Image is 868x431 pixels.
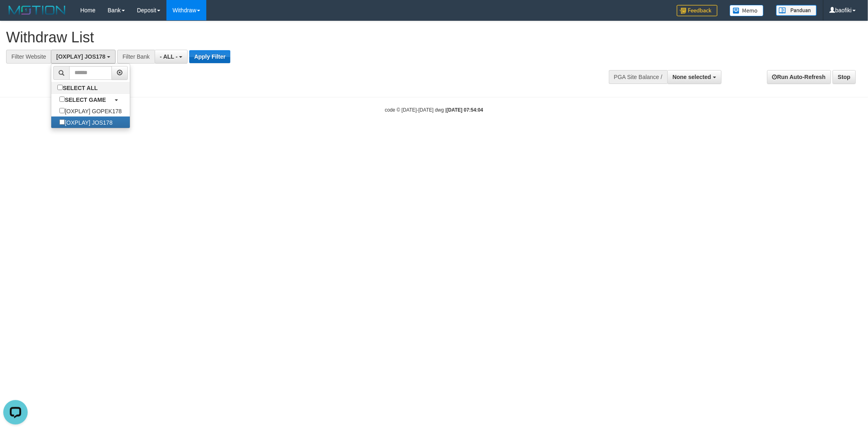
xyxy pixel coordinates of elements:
[56,53,105,60] span: [OXPLAY] JOS178
[189,50,230,63] button: Apply Filter
[65,97,106,103] b: SELECT GAME
[155,50,188,64] button: - ALL -
[833,70,856,84] a: Stop
[51,82,106,93] label: SELECT ALL
[57,85,63,90] input: SELECT ALL
[767,70,831,84] a: Run Auto-Refresh
[730,5,764,16] img: Button%20Memo.svg
[6,29,571,46] h1: Withdraw List
[385,107,483,113] small: code © [DATE]-[DATE] dwg |
[6,50,51,64] div: Filter Website
[51,50,116,64] button: [OXPLAY] JOS178
[446,107,483,113] strong: [DATE] 07:54:04
[673,74,711,80] span: None selected
[59,97,65,102] input: SELECT GAME
[776,5,817,16] img: panduan.png
[59,119,65,125] input: [OXPLAY] JOS178
[677,5,717,16] img: Feedback.jpg
[160,53,178,60] span: - ALL -
[51,105,130,117] label: [OXPLAY] GOPEK178
[6,4,68,16] img: MOTION_logo.png
[59,108,65,113] input: [OXPLAY] GOPEK178
[51,117,120,128] label: [OXPLAY] JOS178
[667,70,722,84] button: None selected
[609,70,667,84] div: PGA Site Balance /
[3,3,28,28] button: Open LiveChat chat widget
[117,50,155,64] div: Filter Bank
[51,94,130,105] a: SELECT GAME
